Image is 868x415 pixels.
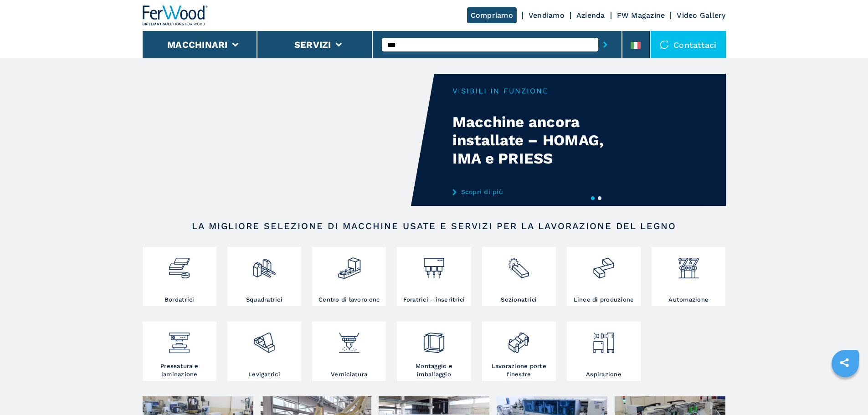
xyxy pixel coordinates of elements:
button: Servizi [294,39,331,50]
img: squadratrici_2.png [252,249,276,280]
h3: Linee di produzione [574,296,634,304]
h3: Squadratrici [246,296,282,304]
img: pressa-strettoia.png [167,324,191,355]
a: Centro di lavoro cnc [312,247,386,306]
a: Lavorazione porte finestre [482,322,556,381]
h3: Pressatura e laminazione [145,362,214,379]
video: Your browser does not support the video tag. [143,74,434,206]
h3: Centro di lavoro cnc [318,296,380,304]
div: Contattaci [651,31,726,58]
button: Macchinari [167,39,228,50]
h3: Lavorazione porte finestre [484,362,554,379]
button: submit-button [598,34,612,55]
img: verniciatura_1.png [337,324,361,355]
h3: Bordatrici [164,296,195,304]
a: Linee di produzione [567,247,641,306]
button: 1 [591,196,595,200]
a: Verniciatura [312,322,386,381]
img: foratrici_inseritrici_2.png [422,249,446,280]
a: Pressatura e laminazione [143,322,216,381]
a: Foratrici - inseritrici [397,247,471,306]
h3: Verniciatura [331,370,367,379]
a: Aspirazione [567,322,641,381]
img: levigatrici_2.png [252,324,276,355]
a: Sezionatrici [482,247,556,306]
a: Bordatrici [143,247,216,306]
a: Vendiamo [529,11,565,20]
h3: Montaggio e imballaggio [399,362,468,379]
h3: Levigatrici [248,370,280,379]
h3: Aspirazione [586,370,621,379]
img: lavorazione_porte_finestre_2.png [507,324,531,355]
a: sharethis [833,351,856,374]
h3: Automazione [668,296,709,304]
img: linee_di_produzione_2.png [591,249,616,280]
a: Levigatrici [227,322,301,381]
a: Montaggio e imballaggio [397,322,471,381]
h3: Sezionatrici [501,296,537,304]
img: Contattaci [660,40,669,49]
img: sezionatrici_2.png [507,249,531,280]
img: aspirazione_1.png [591,324,616,355]
button: 2 [598,196,601,200]
img: bordatrici_1.png [167,249,191,280]
h2: LA MIGLIORE SELEZIONE DI MACCHINE USATE E SERVIZI PER LA LAVORAZIONE DEL LEGNO [172,220,697,231]
a: Automazione [652,247,725,306]
a: Video Gallery [677,11,725,20]
img: Ferwood [143,5,208,26]
a: Azienda [576,11,605,20]
img: automazione.png [677,249,701,280]
h3: Foratrici - inseritrici [403,296,465,304]
a: Scopri di più [452,188,631,195]
a: Compriamo [467,7,517,23]
img: centro_di_lavoro_cnc_2.png [337,249,361,280]
a: Squadratrici [227,247,301,306]
a: FW Magazine [617,11,665,20]
iframe: Chat [829,374,861,408]
img: montaggio_imballaggio_2.png [422,324,446,355]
